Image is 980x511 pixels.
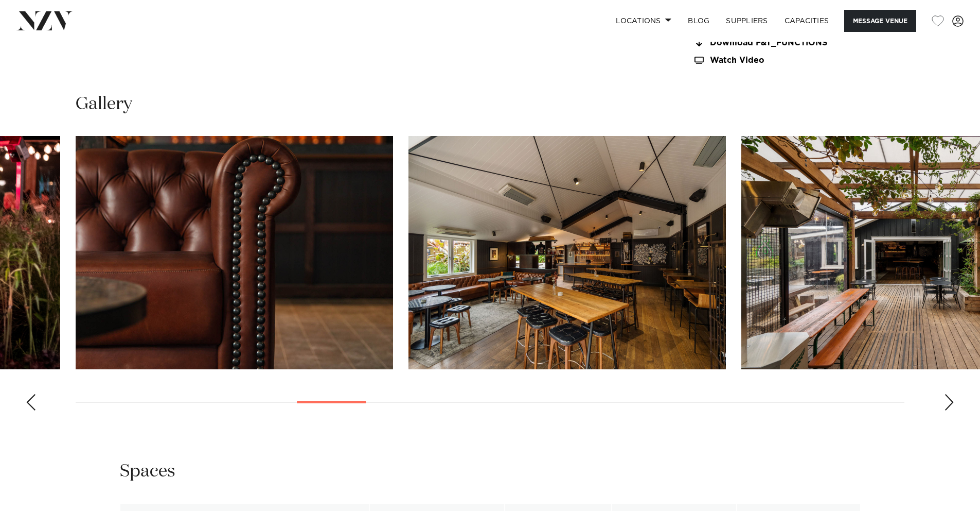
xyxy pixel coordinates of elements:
swiper-slide: 9 / 30 [76,136,393,369]
h2: Gallery [76,93,132,116]
a: Capacities [776,10,838,32]
swiper-slide: 10 / 30 [408,136,726,369]
button: Message Venue [844,10,916,32]
img: nzv-logo.png [16,11,73,30]
a: BLOG [680,10,718,32]
a: Download F&T_FUNCTIONS [693,39,861,48]
a: Watch Video [693,56,861,65]
a: Locations [608,10,680,32]
a: SUPPLIERS [718,10,776,32]
h2: Spaces [120,460,175,483]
